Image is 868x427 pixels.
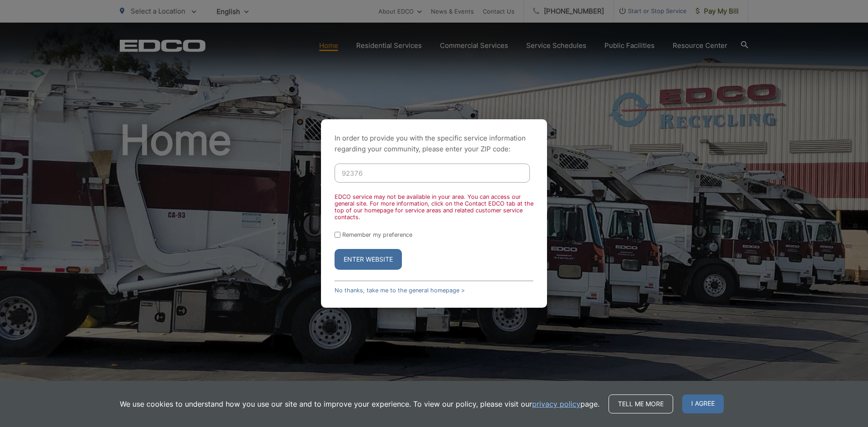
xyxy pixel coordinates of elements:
a: No thanks, take me to the general homepage > [335,287,465,294]
a: Tell me more [609,394,673,413]
span: I agree [682,394,724,413]
button: Enter Website [335,249,402,270]
p: We use cookies to understand how you use our site and to improve your experience. To view our pol... [120,399,599,409]
label: Remember my preference [342,231,412,238]
div: EDCO service may not be available in your area. You can access our general site. For more informa... [335,193,533,221]
input: Enter ZIP Code [335,164,530,183]
a: privacy policy [532,399,580,409]
p: In order to provide you with the specific service information regarding your community, please en... [335,133,533,155]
